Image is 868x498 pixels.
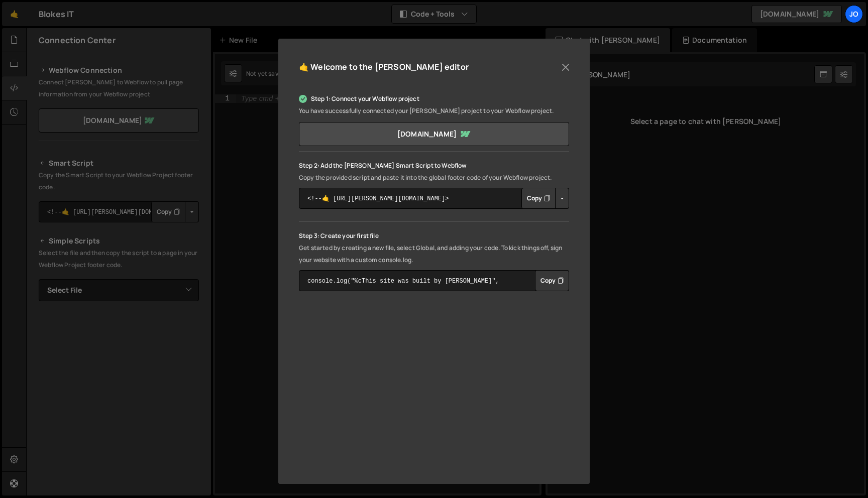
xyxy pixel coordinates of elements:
[299,105,569,117] p: You have successfully connected your [PERSON_NAME] project to your Webflow project.
[521,188,569,209] div: Button group with nested dropdown
[535,270,569,291] button: Copy
[845,5,863,23] a: Jo
[299,122,569,146] a: [DOMAIN_NAME]
[299,160,569,172] p: Step 2: Add the [PERSON_NAME] Smart Script to Webflow
[299,188,569,209] textarea: <!--🤙 [URL][PERSON_NAME][DOMAIN_NAME]> <script>document.addEventListener("DOMContentLoaded", func...
[299,230,569,242] p: Step 3: Create your first file
[558,60,573,75] button: Close
[299,242,569,266] p: Get started by creating a new file, select Global, and adding your code. To kick things off, sign...
[299,314,569,466] iframe: YouTube video player
[299,270,569,291] textarea: console.log("%cThis site was built by [PERSON_NAME]", "background:blue;color:#fff;padding: 8px;");
[521,188,556,209] button: Copy
[299,172,569,184] p: Copy the provided script and paste it into the global footer code of your Webflow project.
[299,93,569,105] p: Step 1: Connect your Webflow project
[535,270,569,291] div: Button group with nested dropdown
[299,59,469,75] h5: 🤙 Welcome to the [PERSON_NAME] editor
